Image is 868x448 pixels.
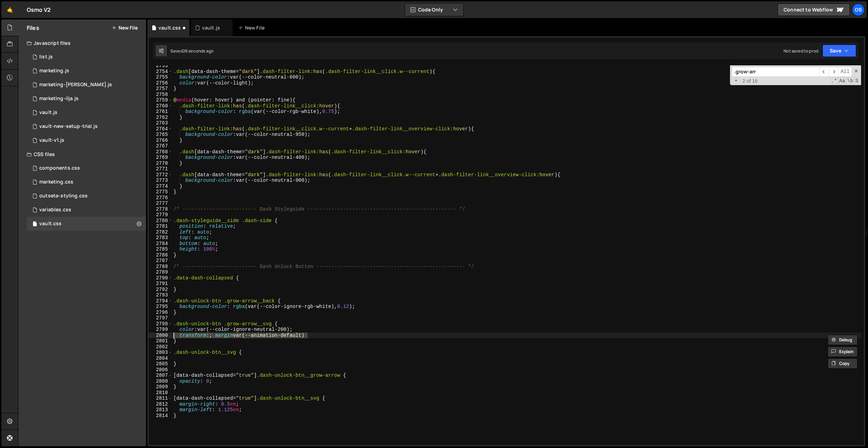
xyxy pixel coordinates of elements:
div: 2779 [149,212,172,218]
div: 2767 [149,143,172,149]
div: vault-new-setup-trial.js [39,123,98,130]
div: 2783 [149,235,172,241]
div: 2768 [149,149,172,155]
button: Copy [828,358,858,369]
div: New File [238,24,267,31]
div: 2774 [149,184,172,189]
div: 2780 [149,218,172,224]
div: 2801 [149,338,172,344]
div: components.css [39,165,80,171]
div: vault.css [39,221,62,227]
div: list.js [39,54,53,60]
div: 2788 [149,264,172,270]
span: 2 of 16 [740,78,761,84]
div: Saved [170,48,213,54]
div: outseta-styling.css [39,193,88,199]
a: 🤙 [1,1,18,18]
div: 2756 [149,80,172,86]
div: 2765 [149,132,172,138]
div: 2808 [149,378,172,384]
div: 2778 [149,206,172,212]
div: 2786 [149,252,172,258]
div: 2789 [149,269,172,275]
div: 2798 [149,321,172,327]
div: 2785 [149,246,172,252]
a: Os [852,3,865,16]
div: 2773 [149,178,172,184]
div: 2800 [149,333,172,339]
div: vault-v1.js [39,137,64,144]
div: 2762 [149,115,172,121]
div: 16596/45153.css [27,217,146,231]
span: Toggle Replace mode [732,78,740,84]
div: 2814 [149,413,172,419]
span: ​ [819,67,829,77]
div: 2770 [149,161,172,166]
div: 16596/45423.js [27,92,146,106]
div: 2776 [149,195,172,201]
div: 2761 [149,109,172,115]
div: 2790 [149,275,172,281]
div: 2795 [149,304,172,310]
div: 16596/45132.js [27,133,146,147]
div: 16596/45511.css [27,161,146,175]
div: 2784 [149,241,172,247]
div: 2769 [149,155,172,161]
div: 16596/45154.css [27,203,146,217]
div: 2753 [149,63,172,69]
div: 2764 [149,126,172,132]
div: 2812 [149,401,172,407]
span: ​ [829,67,838,77]
div: 16596/45446.css [27,175,146,189]
div: Javascript files [18,36,146,50]
div: CSS files [18,147,146,161]
div: 2807 [149,373,172,378]
div: marketing.js [39,68,69,74]
div: vault.js [39,109,57,116]
button: Explain [828,347,858,357]
div: vault.css [159,24,181,31]
div: 2793 [149,292,172,298]
div: 2805 [149,361,172,367]
div: 16596/45424.js [27,78,146,92]
div: 2781 [149,223,172,229]
span: Search In Selection [854,78,859,84]
div: 16596/45133.js [27,106,146,120]
div: 2794 [149,298,172,304]
div: 2754 [149,69,172,75]
button: Save [822,44,856,57]
div: 2810 [149,390,172,396]
input: Search for [732,67,819,77]
div: Not saved to prod [784,48,818,54]
a: Connect to Webflow [778,3,850,16]
div: 2763 [149,120,172,126]
div: 2803 [149,350,172,356]
div: 2792 [149,287,172,293]
div: 2799 [149,327,172,333]
span: Whole Word Search [846,78,854,84]
div: 2757 [149,86,172,92]
div: 2775 [149,189,172,195]
div: 2813 [149,407,172,413]
h2: Files [27,24,39,32]
span: CaseSensitive Search [838,78,846,84]
div: Osmo V2 [27,6,51,14]
div: 16596/45151.js [27,50,146,64]
div: 2760 [149,103,172,109]
div: 2758 [149,92,172,98]
span: RegExp Search [830,78,838,84]
div: 2802 [149,344,172,350]
button: New File [112,25,138,31]
div: 2806 [149,367,172,373]
div: 2787 [149,258,172,264]
div: 2777 [149,201,172,206]
div: 26 seconds ago [183,48,213,54]
div: 2766 [149,138,172,144]
div: 16596/45152.js [27,120,146,133]
div: 16596/45422.js [27,64,146,78]
div: 2796 [149,310,172,316]
div: 2771 [149,166,172,172]
div: marketing.css [39,179,73,185]
div: 2811 [149,396,172,401]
